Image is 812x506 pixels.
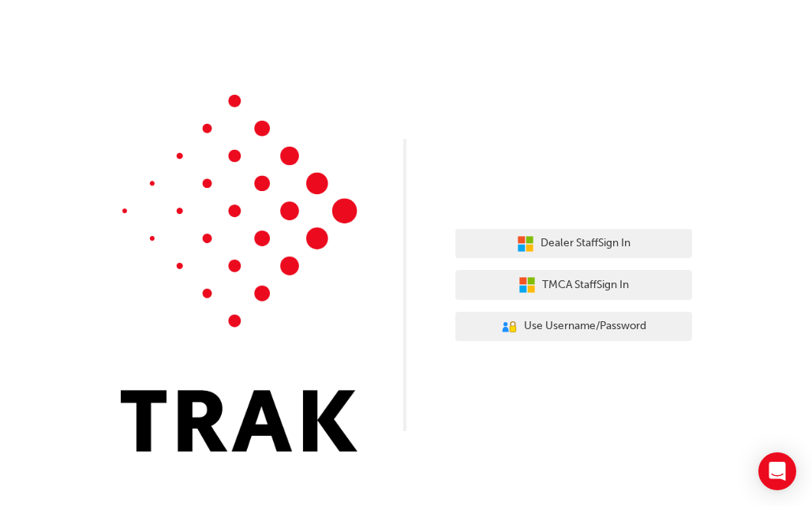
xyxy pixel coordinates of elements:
img: Trak [121,95,357,452]
button: Dealer StaffSign In [455,229,692,259]
span: Use Username/Password [524,317,646,335]
span: Dealer Staff Sign In [541,234,631,253]
button: Use Username/Password [455,312,692,342]
button: TMCA StaffSign In [455,270,692,300]
span: TMCA Staff Sign In [542,276,629,294]
div: Open Intercom Messenger [758,452,796,490]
